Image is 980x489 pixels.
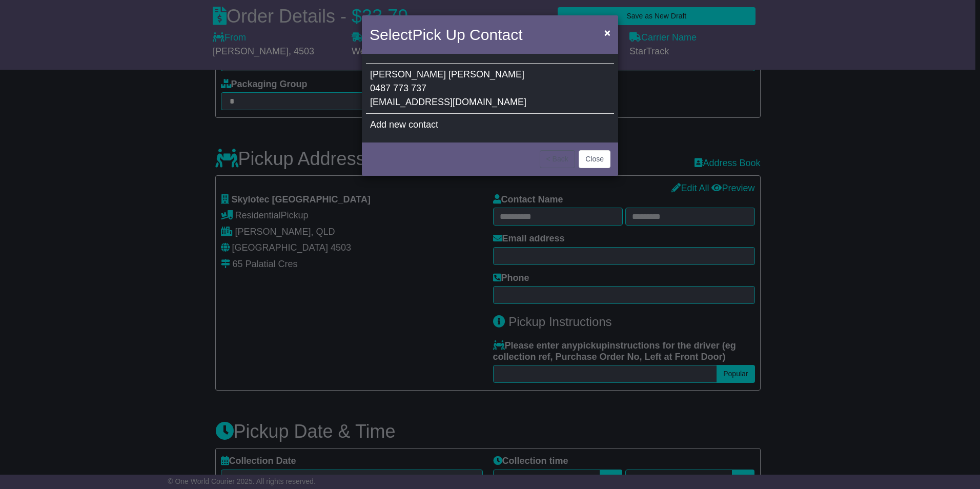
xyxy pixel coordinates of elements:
button: Close [599,22,616,43]
span: Add new contact [370,119,438,130]
span: Pick Up [412,26,465,43]
span: 0487 773 737 [370,83,426,93]
button: Close [579,150,610,168]
span: [PERSON_NAME] [448,69,524,79]
button: < Back [540,150,575,168]
span: [PERSON_NAME] [370,69,446,79]
span: [EMAIL_ADDRESS][DOMAIN_NAME] [370,97,526,107]
span: × [604,27,610,38]
h4: Select [370,23,522,46]
span: Contact [469,26,522,43]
